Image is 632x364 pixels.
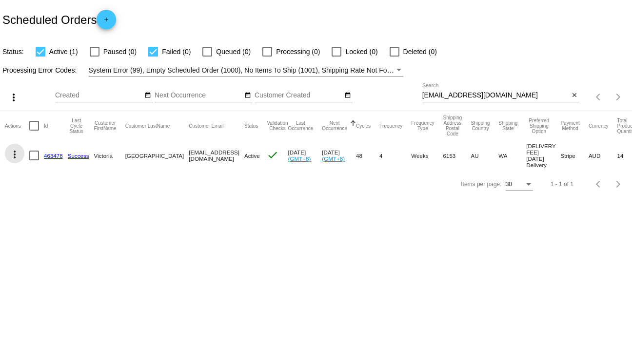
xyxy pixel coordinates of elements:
button: Change sorting for CustomerEmail [189,123,223,129]
button: Change sorting for PreferredShippingOption [526,118,552,134]
mat-select: Items per page: [506,181,533,188]
button: Change sorting for LastOccurrenceUtc [288,120,314,131]
button: Change sorting for Status [244,123,258,129]
button: Change sorting for Id [44,123,48,129]
h2: Scheduled Orders [2,10,116,29]
mat-header-cell: Actions [5,111,29,140]
span: Active (1) [49,46,78,57]
button: Next page [609,174,628,194]
button: Previous page [589,87,609,107]
span: Status: [2,48,24,56]
button: Change sorting for CustomerLastName [125,123,170,129]
a: 463478 [44,153,63,159]
mat-cell: Victoria [94,140,125,171]
button: Change sorting for ShippingPostcode [443,115,462,136]
input: Next Occurrence [155,92,242,99]
mat-icon: date_range [344,92,351,99]
span: Processing (0) [276,46,320,57]
input: Search [422,92,570,99]
mat-icon: more_vert [8,92,20,103]
a: Success [68,153,89,159]
mat-cell: 48 [356,140,379,171]
button: Change sorting for ShippingState [498,120,517,131]
button: Next page [609,87,628,107]
div: Items per page: [461,181,501,188]
mat-icon: more_vert [9,149,20,160]
mat-icon: add [100,16,112,28]
mat-cell: Weeks [411,140,443,171]
button: Change sorting for PaymentMethod.Type [560,120,579,131]
mat-icon: close [571,92,578,99]
button: Clear [569,91,579,101]
span: Active [244,153,260,159]
button: Change sorting for Cycles [356,123,371,129]
mat-cell: [DELIVERY FEE] [DATE] Delivery [526,140,560,171]
span: Deleted (0) [403,46,437,57]
span: Processing Error Codes: [2,66,77,74]
mat-icon: date_range [144,92,151,99]
mat-cell: AU [471,140,498,171]
button: Change sorting for LastProcessingCycleId [68,118,85,134]
mat-cell: Stripe [560,140,588,171]
span: Locked (0) [345,46,377,57]
span: Failed (0) [162,46,191,57]
mat-cell: [DATE] [288,140,322,171]
button: Previous page [589,174,609,194]
input: Customer Created [255,92,342,99]
a: (GMT+8) [322,155,345,162]
button: Change sorting for CurrencyIso [589,123,609,129]
input: Created [55,92,143,99]
div: 1 - 1 of 1 [551,181,573,188]
mat-icon: check [267,149,278,161]
button: Change sorting for ShippingCountry [471,120,490,131]
button: Change sorting for Frequency [379,123,402,129]
button: Change sorting for NextOccurrenceUtc [322,120,347,131]
span: Queued (0) [216,46,251,57]
button: Change sorting for FrequencyType [411,120,434,131]
mat-header-cell: Validation Checks [267,111,288,140]
a: (GMT+8) [288,155,311,162]
mat-cell: [DATE] [322,140,356,171]
span: 30 [506,181,512,188]
mat-icon: date_range [244,92,251,99]
mat-cell: [GEOGRAPHIC_DATA] [125,140,189,171]
mat-select: Filter by Processing Error Codes [89,64,404,77]
mat-cell: AUD [589,140,617,171]
mat-cell: [EMAIL_ADDRESS][DOMAIN_NAME] [189,140,244,171]
mat-cell: 6153 [443,140,471,171]
mat-cell: WA [498,140,526,171]
mat-cell: 4 [379,140,411,171]
button: Change sorting for CustomerFirstName [94,120,117,131]
span: Paused (0) [103,46,137,57]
